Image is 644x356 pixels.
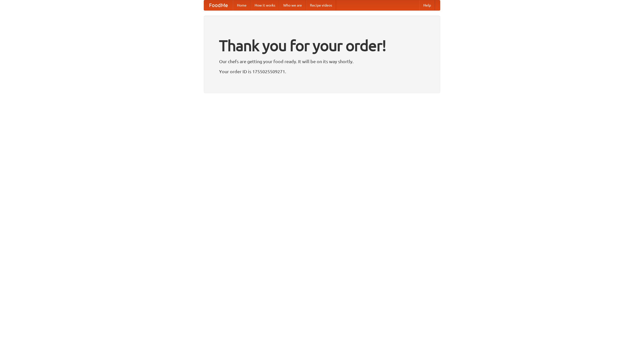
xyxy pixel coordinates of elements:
a: Home [233,0,251,10]
p: Our chefs are getting your food ready. It will be on its way shortly. [219,58,425,65]
p: Your order ID is 1755025509271. [219,68,425,75]
a: FoodMe [204,0,233,10]
a: Help [419,0,435,10]
a: Recipe videos [306,0,336,10]
h1: Thank you for your order! [219,33,425,58]
a: How it works [251,0,279,10]
a: Who we are [279,0,306,10]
